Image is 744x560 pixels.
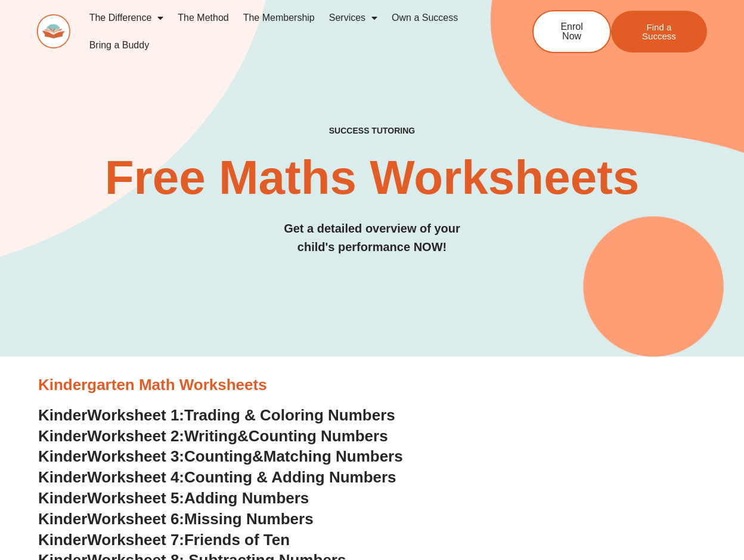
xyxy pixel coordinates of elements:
h3: Kindergarten Math Worksheets [38,375,706,395]
a: Bring a Buddy [82,32,157,59]
span: Enrol Now [551,22,592,41]
a: The Membership [236,4,322,32]
a: KinderWorksheet 7:Friends of Ten [38,531,290,549]
span: Worksheet 7: [87,531,184,549]
h3: Get a detailed overview of your child's performance NOW! [37,219,706,256]
span: Counting [184,447,252,465]
a: Services [322,4,385,32]
a: The Difference [82,4,171,32]
a: Enrol Now [532,10,611,53]
span: Kinder [38,447,87,465]
a: KinderWorksheet 4:Counting & Adding Numbers [38,468,396,486]
span: Worksheet 5: [87,489,184,507]
span: Kinder [38,489,87,507]
span: Worksheet 4: [87,468,184,486]
span: Counting & Adding Numbers [184,468,396,486]
span: Worksheet 6: [87,510,184,528]
a: Own a Success [385,4,465,32]
a: KinderWorksheet 1:Trading & Coloring Numbers [38,406,395,424]
a: KinderWorksheet 3:Counting&Matching Numbers [38,447,403,465]
span: Adding Numbers [184,489,309,507]
h2: Free Maths Worksheets​ [37,154,706,202]
span: Kinder [38,427,87,445]
span: Trading & Coloring Numbers [184,406,395,424]
nav: Menu [82,4,494,59]
a: The Method [170,4,235,32]
span: Kinder [38,510,87,528]
span: Missing Numbers [184,510,314,528]
iframe: Chat Widget [684,503,744,560]
a: KinderWorksheet 5:Adding Numbers [38,489,309,507]
a: KinderWorksheet 6:Missing Numbers [38,510,314,528]
span: Matching Numbers [263,447,403,465]
h4: SUCCESS TUTORING​ [37,126,706,136]
span: Find a Success [629,23,689,41]
a: Find a Success [611,11,707,52]
span: Worksheet 2: [87,427,184,445]
span: Kinder [38,531,87,549]
span: Worksheet 3: [87,447,184,465]
span: Counting Numbers [249,427,388,445]
span: Writing [184,427,237,445]
span: Worksheet 1: [87,406,184,424]
span: Kinder [38,468,87,486]
a: KinderWorksheet 2:Writing&Counting Numbers [38,427,388,445]
span: Friends of Ten [184,531,290,549]
span: Kinder [38,406,87,424]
